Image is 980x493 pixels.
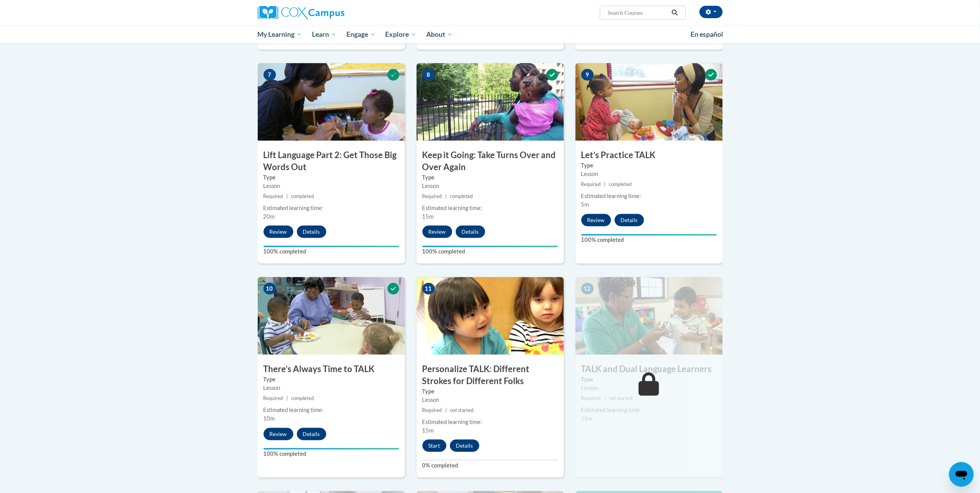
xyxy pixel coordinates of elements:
div: Estimated learning time: [581,192,717,200]
div: Your progress [264,448,399,450]
span: 12 [581,283,594,295]
span: Required [581,181,601,187]
span: 10 [264,283,276,295]
a: Learn [307,26,341,43]
span: 11 [422,283,435,295]
label: 0% completed [422,461,558,470]
span: 15m [422,213,434,220]
a: About [421,26,458,43]
span: 20m [264,213,275,220]
div: Estimated learning time: [581,406,717,414]
div: Your progress [581,234,717,236]
img: Course Image [258,277,405,355]
span: Learn [312,30,336,39]
div: Main menu [246,26,734,43]
div: Lesson [581,170,717,178]
h3: Let’s Practice TALK [575,149,723,161]
img: Course Image [417,63,564,141]
span: completed [291,193,314,199]
button: Start [422,440,446,452]
h3: TALK and Dual Language Learners [575,363,723,375]
span: | [286,395,288,401]
span: My Learning [257,30,302,39]
iframe: Button to launch messaging window [949,462,974,487]
div: Lesson [264,182,399,190]
span: not started [609,395,632,401]
span: | [445,407,447,413]
div: Estimated learning time: [422,204,558,212]
div: Lesson [422,182,558,190]
h3: There’s Always Time to TALK [258,363,405,375]
span: Required [422,407,442,413]
button: Details [297,226,326,238]
img: Course Image [575,63,723,141]
label: Type [422,387,558,396]
span: 9 [581,69,594,81]
div: Lesson [264,384,399,392]
span: completed [291,395,314,401]
label: Type [581,161,717,170]
button: Details [456,226,485,238]
span: Required [422,193,442,199]
h3: Lift Language Part 2: Get Those Big Words Out [258,149,405,173]
span: not started [450,407,474,413]
span: completed [609,181,632,187]
span: Explore [385,30,416,39]
label: 100% completed [264,450,399,458]
span: | [286,193,288,199]
span: completed [450,193,473,199]
span: | [604,181,606,187]
div: Your progress [422,246,558,247]
button: Search [669,8,680,17]
label: Type [264,173,399,182]
label: 100% completed [422,247,558,256]
span: | [445,193,447,199]
a: Engage [341,26,381,43]
button: Details [615,214,644,226]
span: 10m [264,415,275,422]
button: Account Settings [699,6,723,18]
h3: Keep it Going: Take Turns Over and Over Again [417,149,564,173]
a: En español [686,26,729,43]
span: Engage [346,30,375,39]
div: Estimated learning time: [264,204,399,212]
button: Review [264,226,293,238]
label: 100% completed [581,236,717,244]
input: Search Courses [607,8,669,17]
span: 7 [264,69,276,81]
div: Lesson [581,384,717,392]
img: Course Image [575,277,723,355]
button: Details [450,440,479,452]
div: Lesson [422,396,558,404]
span: Required [581,395,601,401]
div: Your progress [264,246,399,247]
h3: Personalize TALK: Different Strokes for Different Folks [417,363,564,387]
button: Review [264,428,293,440]
span: About [426,30,453,39]
a: My Learning [253,26,307,43]
div: Estimated learning time: [264,406,399,414]
a: Explore [380,26,421,43]
label: Type [422,173,558,182]
a: Cox Campus [258,6,405,20]
span: 15m [581,415,593,422]
button: Review [422,226,452,238]
label: Type [264,375,399,384]
div: Estimated learning time: [422,418,558,426]
button: Review [581,214,611,226]
span: 15m [422,427,434,434]
button: Details [297,428,326,440]
span: Required [264,193,283,199]
span: Required [264,395,283,401]
span: 5m [581,201,589,208]
span: En español [691,30,723,38]
span: 8 [422,69,435,81]
label: Type [581,375,717,384]
label: 100% completed [264,247,399,256]
img: Course Image [417,277,564,355]
img: Cox Campus [258,6,344,20]
span: | [604,395,606,401]
img: Course Image [258,63,405,141]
